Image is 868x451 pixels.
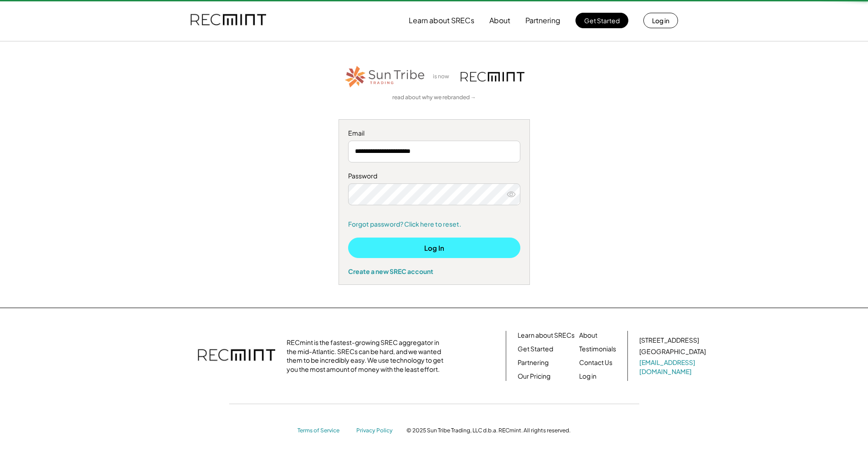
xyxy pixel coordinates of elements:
[579,345,616,354] a: Testimonials
[461,72,524,81] img: recmint-logotype%403x.png
[348,238,520,258] button: Log In
[639,336,699,345] div: [STREET_ADDRESS]
[579,331,597,340] a: About
[431,73,456,81] div: is now
[298,427,348,435] a: Terms of Service
[575,13,628,28] button: Get Started
[643,13,678,28] button: Log in
[287,338,448,374] div: RECmint is the fastest-growing SREC aggregator in the mid-Atlantic. SRECs can be hard, and we wan...
[525,11,560,30] button: Partnering
[356,427,397,435] a: Privacy Policy
[639,347,706,356] div: [GEOGRAPHIC_DATA]
[579,372,596,381] a: Log in
[190,5,266,36] img: recmint-logotype%403x.png
[409,11,474,30] button: Learn about SRECs
[198,340,275,372] img: recmint-logotype%403x.png
[392,94,476,101] a: read about why we rebranded →
[518,372,550,381] a: Our Pricing
[348,172,520,181] div: Password
[579,358,612,367] a: Contact Us
[518,358,549,367] a: Partnering
[639,358,708,376] a: [EMAIL_ADDRESS][DOMAIN_NAME]
[348,129,520,138] div: Email
[518,345,553,354] a: Get Started
[344,64,426,89] img: STT_Horizontal_Logo%2B-%2BColor.png
[518,331,575,340] a: Learn about SRECs
[348,220,520,229] a: Forgot password? Click here to reset.
[406,427,570,434] div: © 2025 Sun Tribe Trading, LLC d.b.a. RECmint. All rights reserved.
[489,11,510,30] button: About
[348,267,520,275] div: Create a new SREC account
